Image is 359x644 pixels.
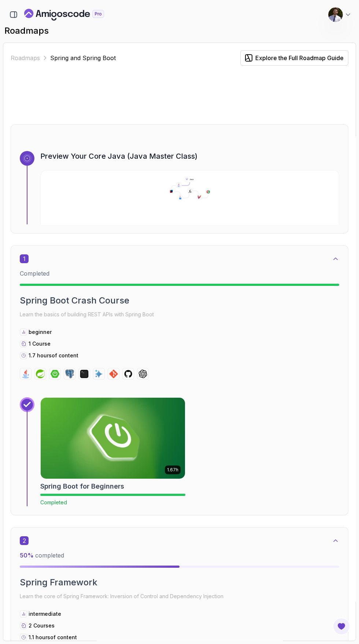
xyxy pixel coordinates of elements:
[240,50,348,66] button: Explore the Full Roadmap Guide
[11,54,40,62] a: Roadmaps
[255,54,344,62] div: Explore the Full Roadmap Guide
[80,369,89,378] img: terminal logo
[20,536,29,545] span: 2
[29,352,78,359] p: 1.7 hours of content
[138,369,147,378] img: chatgpt logo
[167,467,178,473] p: 1.67h
[29,341,51,347] span: 1 Course
[36,369,45,378] img: spring logo
[21,369,30,378] img: java logo
[4,25,355,37] h2: roadmaps
[24,9,121,21] a: Landing page
[124,369,133,378] img: github logo
[20,552,34,559] span: 50 %
[50,54,116,62] p: Spring and Spring Boot
[65,369,74,378] img: postgres logo
[40,499,67,505] span: Completed
[41,398,185,479] img: Spring Boot for Beginners card
[29,328,52,336] p: beginner
[29,634,77,641] p: 1.1 hours of content
[20,552,64,559] span: completed
[328,7,352,22] button: user profile image
[29,610,61,618] p: intermediate
[51,369,59,378] img: spring-boot logo
[29,622,55,629] span: 2 Courses
[333,618,350,635] button: Open Feedback Button
[328,7,343,22] img: user profile image
[95,369,103,378] img: ai logo
[109,369,118,378] img: git logo
[20,270,49,277] span: Completed
[40,481,124,492] h2: Spring Boot for Beginners
[20,577,339,588] h2: Spring Framework
[20,591,339,601] p: Learn the core of Spring Framework: Inversion of Control and Dependency Injection
[40,397,185,506] a: Spring Boot for Beginners card1.67hSpring Boot for BeginnersCompleted
[20,295,339,306] h2: Spring Boot Crash Course
[40,151,339,161] h3: Preview Your Core Java (Java Master Class)
[20,309,339,320] p: Learn the basics of building REST APIs with Spring Boot
[20,254,29,263] span: 1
